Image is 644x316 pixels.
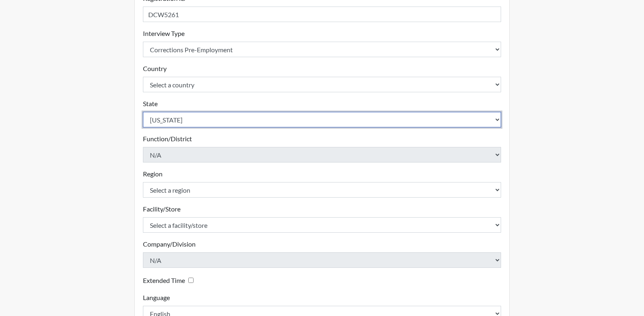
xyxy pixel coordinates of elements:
[143,293,170,303] label: Language
[143,239,196,249] label: Company/Division
[143,169,163,179] label: Region
[143,274,197,286] div: Checking this box will provide the interviewee with an accomodation of extra time to answer each ...
[143,134,192,144] label: Function/District
[143,99,158,109] label: State
[143,64,167,73] label: Country
[143,7,501,22] input: Insert a Registration ID, which needs to be a unique alphanumeric value for each interviewee
[143,29,185,38] label: Interview Type
[143,204,180,214] label: Facility/Store
[143,276,185,285] label: Extended Time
